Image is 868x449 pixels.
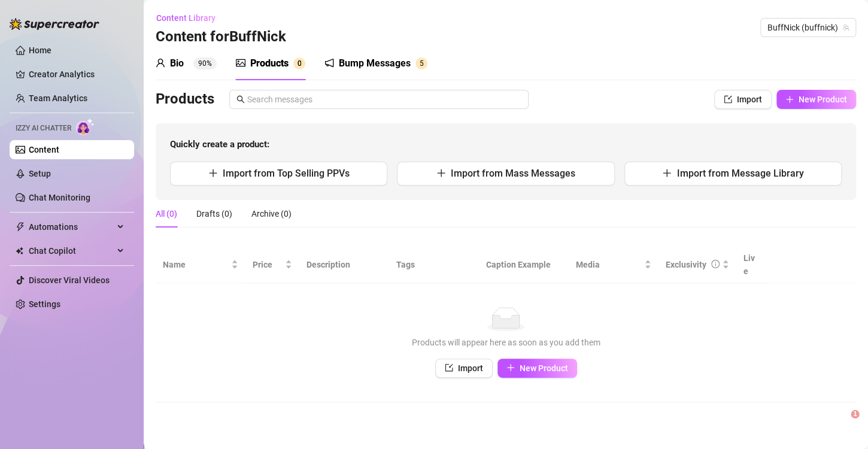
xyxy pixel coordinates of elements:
a: Content [29,145,59,154]
h3: Content for BuffNick [156,28,286,47]
span: Content Library [156,13,216,23]
button: Import [714,90,772,109]
a: Team Analytics [29,93,87,103]
span: Name [163,258,229,271]
a: Discover Viral Videos [29,275,110,285]
span: Price [253,258,283,271]
span: Media [576,258,642,271]
div: Products will appear here as soon as you add them [168,336,844,349]
span: 5 [420,59,424,68]
th: Live [736,247,766,283]
span: picture [236,58,245,68]
span: Import from Top Selling PPVs [223,168,350,179]
div: Exclusivity [666,258,706,271]
span: team [842,24,849,31]
a: Settings [29,299,60,309]
span: Import [458,363,483,373]
a: Setup [29,169,51,178]
span: import [724,95,732,104]
h3: Products [156,90,214,109]
span: plus [785,95,794,104]
span: plus [506,363,515,372]
div: Products [250,56,289,71]
span: search [236,95,245,104]
th: Caption Example [479,247,569,283]
img: AI Chatter [76,118,95,135]
span: Izzy AI Chatter [16,123,71,134]
button: Content Library [156,8,225,28]
button: New Product [776,90,856,109]
a: Home [29,45,51,55]
span: Import from Mass Messages [451,168,575,179]
span: 1 [852,408,861,418]
button: Import from Mass Messages [397,162,614,186]
button: Import from Message Library [624,162,842,186]
span: Import from Message Library [676,168,803,179]
sup: 90% [193,57,217,69]
div: Bio [170,56,184,71]
div: Bump Messages [339,56,411,71]
img: Chat Copilot [16,247,23,255]
span: New Product [799,95,847,104]
div: Drafts (0) [196,207,232,220]
span: info-circle [711,260,720,268]
div: Archive (0) [251,207,292,220]
span: Chat Copilot [29,241,114,260]
div: All (0) [156,207,177,220]
button: Import [435,359,493,378]
sup: 5 [415,57,427,69]
th: Price [245,247,299,283]
span: thunderbolt [16,222,25,232]
span: plus [208,168,218,178]
a: Chat Monitoring [29,193,90,202]
button: New Product [497,359,577,378]
span: import [445,363,453,372]
span: plus [436,168,446,178]
span: Automations [29,217,114,236]
img: logo-BBDzfeDw.svg [10,18,99,30]
span: notification [324,58,334,68]
span: New Product [520,363,568,373]
input: Search messages [247,93,521,106]
th: Name [156,247,245,283]
span: Import [737,95,762,104]
sup: 0 [293,57,305,69]
span: BuffNick (buffnick) [767,19,849,37]
strong: Quickly create a product: [170,139,269,150]
iframe: Intercom live chat [827,408,856,437]
span: plus [662,168,672,178]
button: Import from Top Selling PPVs [170,162,387,186]
th: Media [569,247,658,283]
a: Creator Analytics [29,65,125,84]
th: Description [299,247,389,283]
span: user [156,58,165,68]
th: Tags [389,247,479,283]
